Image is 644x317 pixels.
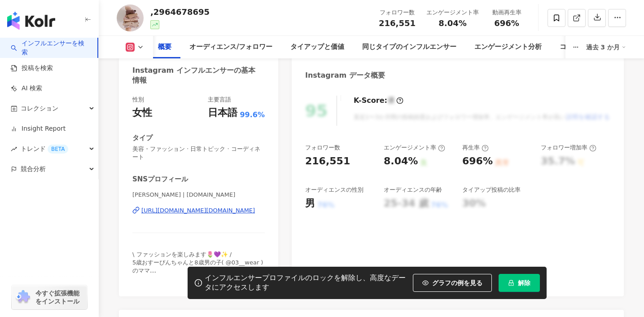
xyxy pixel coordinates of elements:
[117,4,144,31] img: KOL Avatar
[11,146,17,152] span: rise
[205,273,408,292] div: インフルエンサープロファイルのロックを解除し、高度なデータにアクセスします
[560,42,620,53] div: コンテンツ内容分析
[132,96,144,104] div: 性別
[362,42,456,53] div: 同じタイプのインフルエンサー
[11,64,53,73] a: 投稿を検索
[132,207,265,215] a: [URL][DOMAIN_NAME][DOMAIN_NAME]
[189,42,272,53] div: オーディエンス/フォロワー
[132,191,265,199] span: [PERSON_NAME] | [DOMAIN_NAME]
[586,40,626,54] div: 過去 3 か月
[21,98,58,119] span: コレクション
[438,19,466,28] span: 8.04%
[141,207,255,215] div: [URL][DOMAIN_NAME][DOMAIN_NAME]
[462,186,521,194] div: タイアップ投稿の比率
[290,42,344,53] div: タイアップと価値
[541,144,596,152] div: フォロワー増加率
[384,144,445,152] div: エンゲージメント率
[240,110,265,120] span: 99.6%
[158,42,171,53] div: 概要
[35,289,84,305] span: 今すぐ拡張機能をインストール
[305,144,340,152] div: フォロワー数
[413,274,492,292] button: グラフの例を見る
[48,145,68,154] div: BETA
[208,96,231,104] div: 主要言語
[426,8,479,17] div: エンゲージメント率
[132,145,265,161] span: 美容・ファッション · 日常トピック · コーディネート
[132,66,260,86] div: Instagram インフルエンサーの基本情報
[384,154,418,168] div: 8.04%
[508,280,514,286] span: lock
[354,96,403,106] div: K-Score :
[462,154,493,168] div: 696%
[14,290,31,304] img: chrome extension
[305,70,385,80] div: Instagram データ概要
[11,124,66,133] a: Insight Report
[432,279,482,286] span: グラフの例を見る
[474,42,542,53] div: エンゲージメント分析
[462,144,489,152] div: 再生率
[21,159,46,179] span: 競合分析
[305,154,350,168] div: 216,551
[384,186,442,194] div: オーディエンスの年齢
[499,274,540,292] button: 解除
[11,84,42,93] a: AI 検索
[490,8,524,17] div: 動画再生率
[21,139,68,159] span: トレンド
[12,285,87,309] a: chrome extension今すぐ拡張機能をインストール
[132,133,153,143] div: タイプ
[518,279,530,286] span: 解除
[208,106,237,120] div: 日本語
[7,12,55,30] img: logo
[379,18,416,28] span: 216,551
[305,197,315,211] div: 男
[132,175,188,184] div: SNSプロフィール
[132,251,263,291] span: \ ファッションを楽しみます🌷💜✨ / 5歳おすーぴんちゃんと8歳男の子( @03__wear )のママ ▼お洋服に重課金👗購入品は楽天ルームとチャンネルに✍🏻
[305,186,364,194] div: オーディエンスの性別
[379,8,416,17] div: フォロワー数
[494,19,519,28] span: 696%
[11,39,90,57] a: searchインフルエンサーを検索
[132,106,152,120] div: 女性
[150,6,210,18] div: ,2964678695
